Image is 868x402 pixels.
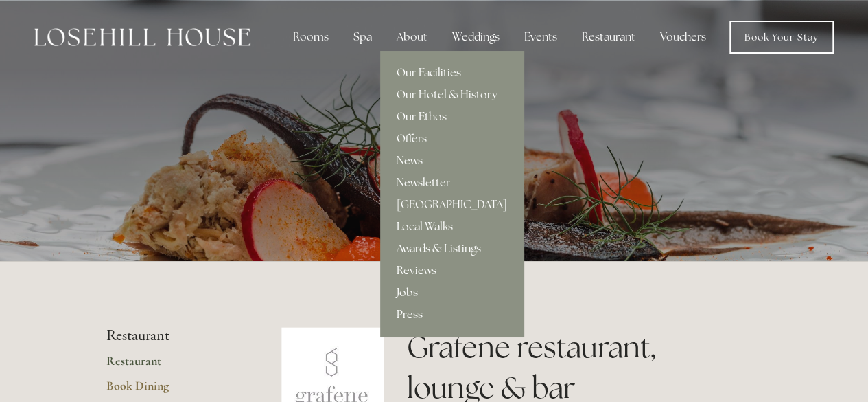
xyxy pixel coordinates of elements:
a: Local Walks [380,216,524,238]
div: Rooms [282,23,340,51]
a: Book Your Stay [729,21,834,54]
div: Weddings [441,23,511,51]
a: Our Facilities [380,62,524,84]
a: Jobs [380,282,524,304]
a: Our Hotel & History [380,84,524,106]
a: Vouchers [649,23,717,51]
a: Awards & Listings [380,238,524,260]
img: Losehill House [34,28,250,46]
li: Restaurant [106,327,237,345]
a: News [380,150,524,172]
div: Restaurant [571,23,646,51]
a: Reviews [380,260,524,282]
a: Our Ethos [380,106,524,128]
div: Events [513,23,568,51]
a: Offers [380,128,524,150]
a: Press [380,304,524,326]
div: Spa [342,23,383,51]
a: Restaurant [106,353,237,378]
a: [GEOGRAPHIC_DATA] [380,194,524,216]
div: About [386,23,438,51]
a: Newsletter [380,172,524,194]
